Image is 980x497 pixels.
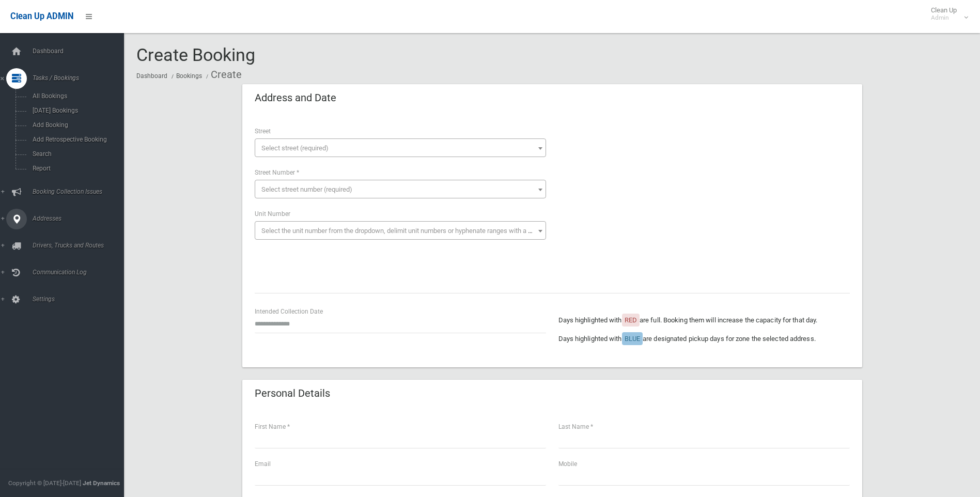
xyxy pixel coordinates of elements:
[8,479,81,487] span: Copyright © [DATE]-[DATE]
[136,44,255,65] span: Create Booking
[29,188,132,195] span: Booking Collection Issues
[10,11,73,21] span: Clean Up ADMIN
[176,72,202,80] a: Bookings
[29,74,132,82] span: Tasks / Bookings
[29,48,132,55] span: Dashboard
[29,92,123,100] span: All Bookings
[625,316,637,324] span: RED
[29,136,123,143] span: Add Retrospective Booking
[558,314,850,327] p: Days highlighted with are full. Booking them will increase the capacity for that day.
[625,335,640,343] span: BLUE
[931,14,957,22] small: Admin
[29,121,123,129] span: Add Booking
[29,215,132,222] span: Addresses
[136,72,167,80] a: Dashboard
[926,6,967,22] span: Clean Up
[558,333,850,345] p: Days highlighted with are designated pickup days for zone the selected address.
[29,107,123,114] span: [DATE] Bookings
[261,144,329,152] span: Select street (required)
[29,165,123,172] span: Report
[242,383,343,403] header: Personal Details
[29,296,132,303] span: Settings
[29,150,123,158] span: Search
[204,65,242,84] li: Create
[261,227,550,235] span: Select the unit number from the dropdown, delimit unit numbers or hyphenate ranges with a comma
[242,88,349,108] header: Address and Date
[29,242,132,249] span: Drivers, Trucks and Routes
[261,185,352,193] span: Select street number (required)
[83,479,120,487] strong: Jet Dynamics
[29,269,132,276] span: Communication Log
